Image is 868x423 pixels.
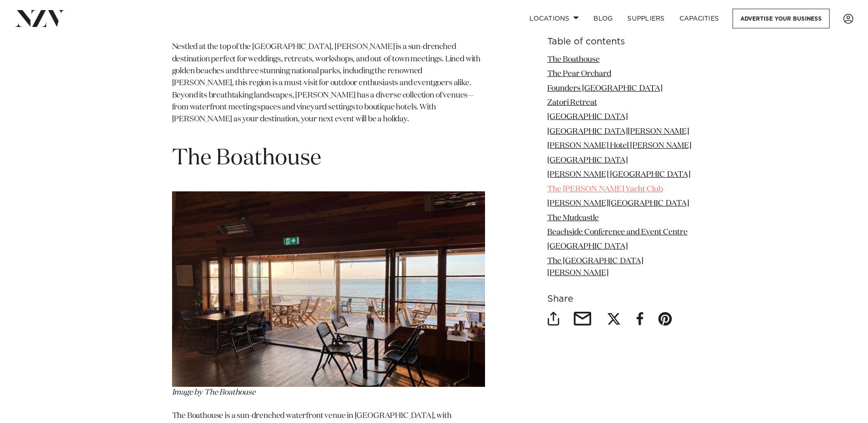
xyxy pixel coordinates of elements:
[547,243,628,251] a: [GEOGRAPHIC_DATA]
[172,147,321,169] span: The Boathouse
[547,294,696,304] h6: Share
[547,114,628,121] a: [GEOGRAPHIC_DATA]
[547,214,599,222] a: The Mudcastle
[15,10,65,27] img: nzv-logo.png
[547,228,688,236] a: Beachside Conference and Event Centre
[547,37,696,47] h6: Table of contents
[547,157,628,164] a: [GEOGRAPHIC_DATA]
[547,142,691,150] a: [PERSON_NAME] Hotel [PERSON_NAME]
[547,171,690,179] a: [PERSON_NAME] [GEOGRAPHIC_DATA]
[522,9,586,28] a: Locations
[547,70,611,78] a: The Pear Orchard
[547,200,689,207] a: [PERSON_NAME][GEOGRAPHIC_DATA]
[547,128,689,136] a: [GEOGRAPHIC_DATA][PERSON_NAME]
[172,389,256,396] span: Image by The Boathouse
[547,56,600,64] a: The Boathouse
[672,9,727,28] a: Capacities
[733,9,830,28] a: Advertise your business
[620,9,672,28] a: SUPPLIERS
[547,185,663,193] a: The [PERSON_NAME] Yacht Club
[547,257,643,277] a: The [GEOGRAPHIC_DATA][PERSON_NAME]
[172,41,485,125] p: Nestled at the top of the [GEOGRAPHIC_DATA], [PERSON_NAME] is a sun-drenched destination perfect ...
[586,9,620,28] a: BLOG
[547,85,663,92] a: Founders [GEOGRAPHIC_DATA]
[547,99,597,107] a: Zatori Retreat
